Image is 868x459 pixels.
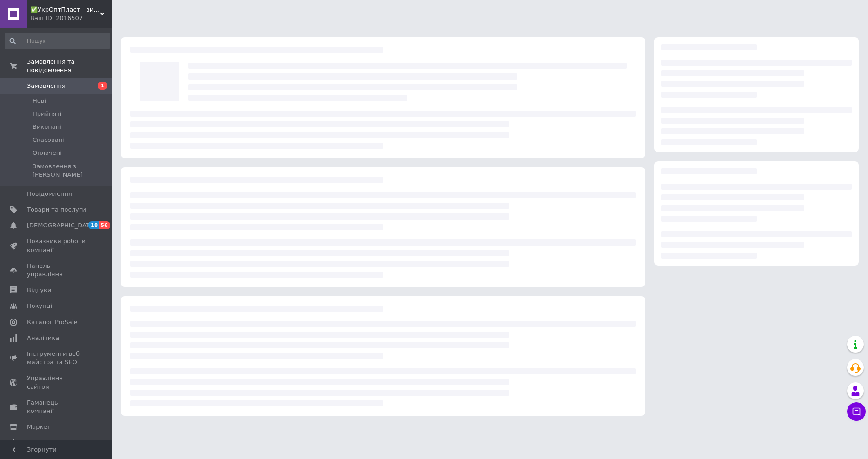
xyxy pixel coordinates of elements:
[847,402,866,421] button: Чат з покупцем
[27,374,86,391] span: Управління сайтом
[33,136,64,144] span: Скасовані
[27,237,86,254] span: Показники роботи компанії
[27,221,96,230] span: [DEMOGRAPHIC_DATA]
[98,82,107,90] span: 1
[27,439,74,447] span: Налаштування
[27,286,51,294] span: Відгуки
[88,221,99,229] span: 18
[27,82,66,90] span: Замовлення
[30,6,100,14] span: ✅УкрОптПласт - виробник пластикових заглушок і ритуальної фурнітури в Україні
[5,33,110,49] input: Пошук
[27,423,51,431] span: Маркет
[33,123,61,131] span: Виконані
[33,149,62,157] span: Оплачені
[30,14,112,22] div: Ваш ID: 2016507
[27,399,86,415] span: Гаманець компанії
[27,334,59,342] span: Аналітика
[27,58,112,74] span: Замовлення та повідомлення
[33,97,46,105] span: Нові
[27,318,77,326] span: Каталог ProSale
[33,162,109,179] span: Замовлення з [PERSON_NAME]
[27,206,86,214] span: Товари та послуги
[27,302,52,310] span: Покупці
[27,190,72,198] span: Повідомлення
[33,110,61,118] span: Прийняті
[27,262,86,279] span: Панель управління
[99,221,110,229] span: 56
[27,350,86,366] span: Інструменти веб-майстра та SEO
